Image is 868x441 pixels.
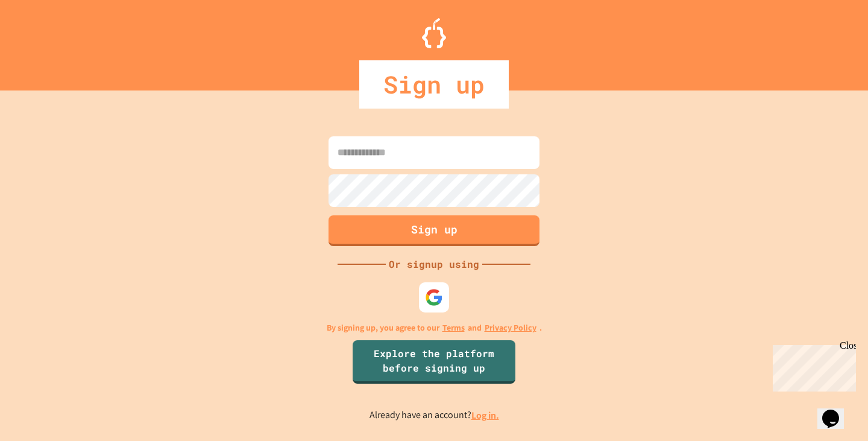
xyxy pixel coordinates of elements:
[817,393,856,429] iframe: chat widget
[353,340,515,384] a: Explore the platform before signing up
[370,408,499,423] p: Already have an account?
[5,5,83,77] div: Chat with us now!Close
[471,409,499,422] a: Log in.
[327,322,542,334] p: By signing up, you agree to our and .
[329,215,539,246] button: Sign up
[386,257,482,271] div: Or signup using
[359,60,509,109] div: Sign up
[442,322,465,334] a: Terms
[425,288,443,306] img: google-icon.svg
[422,18,446,48] img: Logo.svg
[768,340,856,392] iframe: chat widget
[485,322,536,334] a: Privacy Policy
